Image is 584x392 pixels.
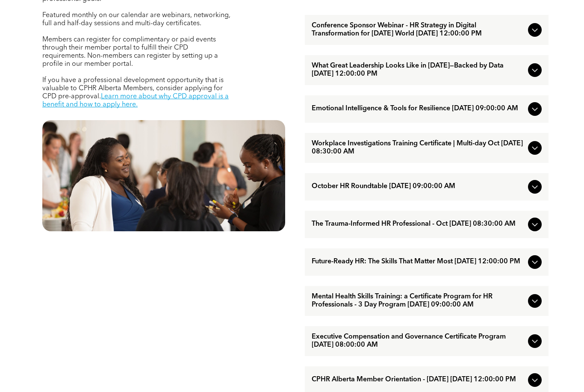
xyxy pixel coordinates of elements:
span: Future-Ready HR: The Skills That Matter Most [DATE] 12:00:00 PM [312,258,525,266]
span: Mental Health Skills Training: a Certificate Program for HR Professionals - 3 Day Program [DATE] ... [312,293,525,309]
span: Workplace Investigations Training Certificate | Multi-day Oct [DATE] 08:30:00 AM [312,140,525,156]
a: Learn more about why CPD approval is a benefit and how to apply here. [42,93,229,108]
span: Emotional Intelligence & Tools for Resilience [DATE] 09:00:00 AM [312,105,525,113]
span: Executive Compensation and Governance Certificate Program [DATE] 08:00:00 AM [312,333,525,349]
span: CPHR Alberta Member Orientation - [DATE] [DATE] 12:00:00 PM [312,376,525,384]
span: Featured monthly on our calendar are webinars, networking, full and half-day sessions and multi-d... [42,12,230,27]
span: If you have a professional development opportunity that is valuable to CPHR Alberta Members, cons... [42,77,224,100]
span: Members can register for complimentary or paid events through their member portal to fulfill thei... [42,36,218,68]
span: October HR Roundtable [DATE] 09:00:00 AM [312,183,525,191]
span: The Trauma-Informed HR Professional - Oct [DATE] 08:30:00 AM [312,220,525,228]
span: Conference Sponsor Webinar - HR Strategy in Digital Transformation for [DATE] World [DATE] 12:00:... [312,22,525,38]
span: What Great Leadership Looks Like in [DATE]—Backed by Data [DATE] 12:00:00 PM [312,62,525,78]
